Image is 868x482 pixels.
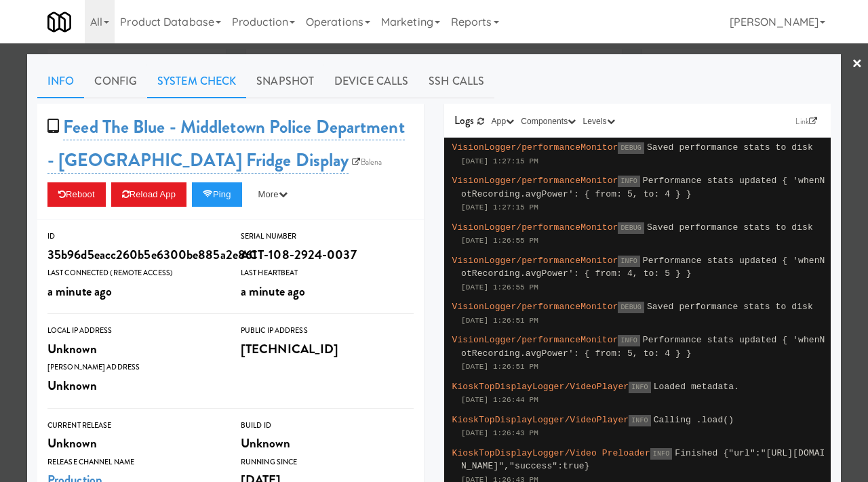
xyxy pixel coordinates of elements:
span: [DATE] 1:27:15 PM [461,157,538,165]
div: Last Heartbeat [241,266,414,280]
div: [PERSON_NAME] Address [47,361,220,374]
span: DEBUG [618,142,644,154]
div: Unknown [47,338,220,361]
span: [DATE] 1:26:55 PM [461,283,538,292]
span: VisionLogger/performanceMonitor [452,142,618,153]
span: Performance stats updated { 'whenNotRecording.avgPower': { from: 5, to: 4 } } [461,176,825,199]
span: INFO [629,415,650,426]
div: Unknown [47,432,220,455]
span: [DATE] 1:26:55 PM [461,237,538,245]
span: a minute ago [47,282,112,300]
div: Serial Number [241,230,414,243]
span: VisionLogger/performanceMonitor [452,256,618,266]
span: INFO [650,448,672,460]
a: Feed The Blue - Middletown Police Department - [GEOGRAPHIC_DATA] Fridge Display [47,114,405,174]
span: INFO [629,382,650,393]
button: More [248,182,298,207]
div: Release Channel Name [47,456,220,469]
span: Logs [454,113,474,128]
span: KioskTopDisplayLogger/VideoPlayer [452,382,629,392]
a: × [852,43,863,85]
button: Levels [579,115,618,128]
span: INFO [618,256,639,267]
span: VisionLogger/performanceMonitor [452,222,618,233]
span: KioskTopDisplayLogger/VideoPlayer [452,415,629,425]
button: App [488,115,518,128]
span: [DATE] 1:26:43 PM [461,429,538,437]
a: Device Calls [324,64,418,98]
a: Info [37,64,84,98]
div: Build Id [241,419,414,433]
button: Components [517,115,579,128]
div: Last Connected (Remote Access) [47,266,220,280]
span: VisionLogger/performanceMonitor [452,302,618,312]
div: Local IP Address [47,324,220,338]
div: Public IP Address [241,324,414,338]
div: 35b96d5eacc260b5e6300be885a2e861 [47,243,220,266]
span: [DATE] 1:26:51 PM [461,363,538,371]
span: [DATE] 1:27:15 PM [461,203,538,212]
a: System Check [147,64,246,98]
div: Current Release [47,419,220,433]
div: Running Since [241,456,414,469]
a: Balena [349,155,385,169]
a: SSH Calls [418,64,494,98]
div: ID [47,230,220,243]
span: VisionLogger/performanceMonitor [452,335,618,345]
a: Link [792,115,821,128]
span: Loaded metadata. [654,382,739,392]
a: Config [84,64,147,98]
span: VisionLogger/performanceMonitor [452,176,618,186]
button: Reboot [47,182,106,207]
div: ACT-108-2924-0037 [241,243,414,266]
span: DEBUG [618,302,644,313]
span: INFO [618,335,639,346]
a: Snapshot [246,64,324,98]
span: a minute ago [241,282,305,300]
button: Ping [192,182,242,207]
img: Micromart [47,10,71,34]
span: Saved performance stats to disk [647,222,813,233]
span: Saved performance stats to disk [647,142,813,153]
span: DEBUG [618,222,644,234]
div: Unknown [241,432,414,455]
span: INFO [618,176,639,187]
span: [DATE] 1:26:44 PM [461,396,538,404]
div: Unknown [47,374,220,397]
span: Saved performance stats to disk [647,302,813,312]
span: Calling .load() [654,415,734,425]
span: KioskTopDisplayLogger/Video Preloader [452,448,650,458]
div: [TECHNICAL_ID] [241,338,414,361]
span: [DATE] 1:26:51 PM [461,317,538,325]
span: Performance stats updated { 'whenNotRecording.avgPower': { from: 5, to: 4 } } [461,335,825,359]
span: Performance stats updated { 'whenNotRecording.avgPower': { from: 4, to: 5 } } [461,256,825,279]
button: Reload App [111,182,186,207]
